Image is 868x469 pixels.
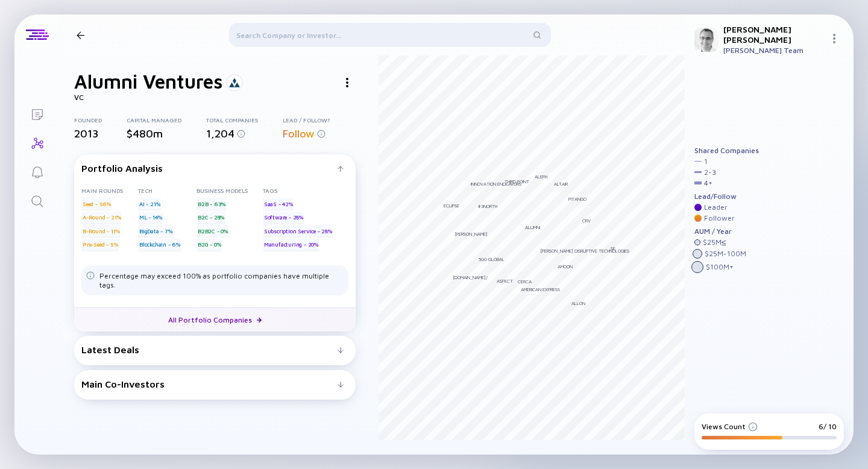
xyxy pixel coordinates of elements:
div: Tech [138,187,197,194]
div: Software - 28% [263,212,304,224]
div: Lead / Follow? [283,116,355,124]
div: Eclipse [444,203,459,209]
div: Total Companies [206,116,283,124]
div: B2B - 63% [197,198,227,210]
a: Lists [14,99,60,128]
div: Leader [704,203,728,212]
div: B2G - 0% [197,239,222,251]
div: A-Round - 21% [81,212,122,224]
div: Shared Companies [694,146,759,155]
a: Search [14,186,60,215]
div: Aspect [497,278,513,284]
div: $ 100M + [706,263,734,271]
div: Innovation Endeavors [471,181,521,187]
div: aMoon [558,263,573,269]
div: B-Round - 11% [81,225,121,237]
div: American Express [521,286,560,292]
div: SE [611,245,615,251]
div: Lead/Follow [694,192,759,201]
div: 2013 [74,127,127,140]
div: [PERSON_NAME] [454,231,488,237]
div: AltaIR [554,181,568,187]
img: Menu [829,34,839,43]
div: [PERSON_NAME] Team [723,46,825,55]
div: Third Point [505,178,529,184]
div: 6/ 10 [819,422,837,431]
div: Allon [571,300,585,306]
div: ML - 14% [138,212,163,224]
div: BigData - 7% [138,225,174,237]
div: Follower [704,214,735,222]
div: Cerca [518,279,532,285]
div: Views Count [702,422,758,431]
a: All Portfolio Companies [74,307,356,332]
div: Founded [74,116,127,124]
div: [PERSON_NAME] [PERSON_NAME] [723,24,825,45]
div: $ 25M [703,238,726,247]
div: Pitango [568,196,587,202]
div: [DOMAIN_NAME]/ [453,274,488,280]
img: Tags Dislacimer info icon [86,271,95,280]
div: Aleph [535,174,547,180]
div: $ 25M - 100M [705,250,746,258]
div: Tags [263,187,348,194]
a: Investor Map [14,128,60,157]
div: B2B2C - 0% [197,225,229,237]
div: Pre-Seed - 5% [81,239,119,251]
div: $480m [127,127,206,140]
div: Seed - 56% [81,198,112,210]
div: Main Co-Investors [81,379,338,389]
div: B2C - 28% [197,212,225,224]
div: Percentage may exceed 100% as portfolio companies have multiple tags. [99,271,344,289]
div: Latest Deals [81,344,338,355]
div: ≤ [722,238,726,247]
img: Info for Lead / Follow? [317,130,325,138]
div: Subscription Service - 28% [263,225,333,237]
div: CRV [582,218,591,224]
div: Manufacturing - 20% [263,239,319,251]
div: AUM / Year [694,227,759,236]
img: Info for Total Companies [237,130,245,138]
span: 1,204 [206,127,234,140]
div: SaaS - 42% [263,198,294,210]
div: 4 + [704,179,712,187]
div: 1 [704,157,708,166]
div: Alumni [525,224,540,230]
h1: Alumni Ventures [74,70,222,93]
div: VC [74,93,356,102]
div: AI - 21% [138,198,161,210]
div: 500 Global [479,256,505,262]
div: 2 - 3 [704,168,716,177]
div: Business Models [197,187,263,194]
span: Follow [283,127,315,140]
img: Josh Profile Picture [694,28,719,52]
div: Blockchain - 6% [138,239,181,251]
a: Reminders [14,157,60,186]
img: Investor Actions [346,78,348,87]
div: [PERSON_NAME] Disruptive Technologies [540,248,629,254]
div: Capital Managed [127,116,206,124]
div: Portfolio Analysis [81,163,338,174]
div: Main rounds [81,187,138,194]
div: 83North [478,203,497,209]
